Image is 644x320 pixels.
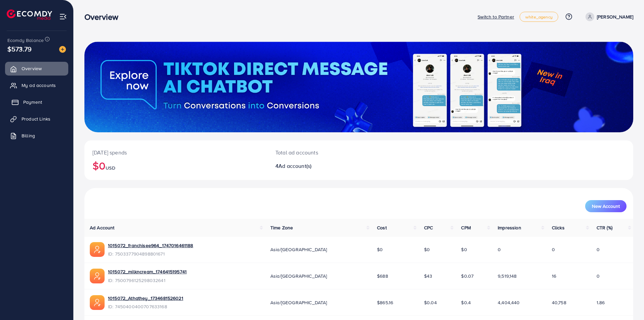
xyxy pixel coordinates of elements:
[22,82,56,89] span: My ad accounts
[461,299,471,306] span: $0.4
[108,277,187,284] span: ID: 7500796125298032641
[461,224,470,231] span: CPM
[552,246,555,253] span: 0
[92,159,259,172] h2: $0
[270,273,327,279] span: Asia/[GEOGRAPHIC_DATA]
[597,246,600,253] span: 0
[7,37,44,44] span: Ecomdy Balance
[92,148,259,156] p: [DATE] spends
[5,79,68,92] a: My ad accounts
[377,299,393,306] span: $865.16
[59,46,66,53] img: image
[498,224,521,231] span: Impression
[108,250,193,257] span: ID: 7503377904898801671
[377,273,388,279] span: $688
[270,246,327,253] span: Asia/[GEOGRAPHIC_DATA]
[5,129,68,142] a: Billing
[84,12,124,22] h3: Overview
[498,246,501,253] span: 0
[597,273,600,279] span: 0
[278,162,311,170] span: Ad account(s)
[377,246,383,253] span: $0
[615,290,639,315] iframe: Chat
[108,295,183,302] a: 1015072_Athathey_1734681526021
[90,242,105,257] img: ic-ads-acc.e4c84228.svg
[552,273,556,279] span: 16
[7,9,52,20] img: logo
[525,15,553,19] span: white_agency
[597,299,605,306] span: 1.86
[424,273,432,279] span: $43
[597,13,633,21] p: [PERSON_NAME]
[5,112,68,126] a: Product Links
[108,242,193,249] a: 1015072_franchisee964_1747016461188
[59,13,67,20] img: menu
[461,273,473,279] span: $0.07
[424,224,433,231] span: CPC
[275,148,396,156] p: Total ad accounts
[498,273,517,279] span: 9,519,148
[106,165,115,171] span: USD
[22,132,35,139] span: Billing
[552,299,566,306] span: 40,758
[461,246,467,253] span: $0
[275,163,396,169] h2: 4
[597,224,612,231] span: CTR (%)
[108,268,187,275] a: 1015072_milkncream_1746415195741
[90,224,115,231] span: Ad Account
[7,44,32,54] span: $573.79
[5,95,68,109] a: Payment
[377,224,387,231] span: Cost
[270,224,293,231] span: Time Zone
[90,269,105,283] img: ic-ads-acc.e4c84228.svg
[22,116,50,122] span: Product Links
[5,62,68,75] a: Overview
[498,299,520,306] span: 4,404,440
[90,295,105,310] img: ic-ads-acc.e4c84228.svg
[270,299,327,306] span: Asia/[GEOGRAPHIC_DATA]
[424,246,430,253] span: $0
[108,303,183,310] span: ID: 7450400400707633168
[22,65,42,72] span: Overview
[520,12,558,22] a: white_agency
[592,204,620,209] span: New Account
[424,299,437,306] span: $0.04
[583,12,633,21] a: [PERSON_NAME]
[478,13,514,21] p: Switch to Partner
[552,224,565,231] span: Clicks
[23,99,42,105] span: Payment
[585,200,627,212] button: New Account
